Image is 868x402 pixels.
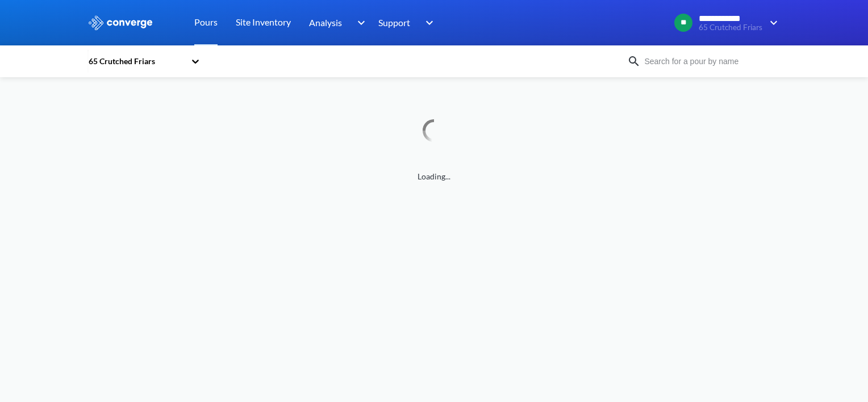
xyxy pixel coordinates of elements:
div: 65 Crutched Friars [87,55,185,68]
span: Analysis [309,15,342,30]
img: downArrow.svg [350,16,368,30]
span: Support [378,15,410,30]
img: logo_ewhite.svg [87,15,153,30]
img: icon-search.svg [627,55,641,68]
span: Loading... [87,170,781,183]
input: Search for a pour by name [641,55,778,68]
span: 65 Crutched Friars [699,23,762,32]
img: downArrow.svg [762,16,781,30]
img: downArrow.svg [418,16,436,30]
